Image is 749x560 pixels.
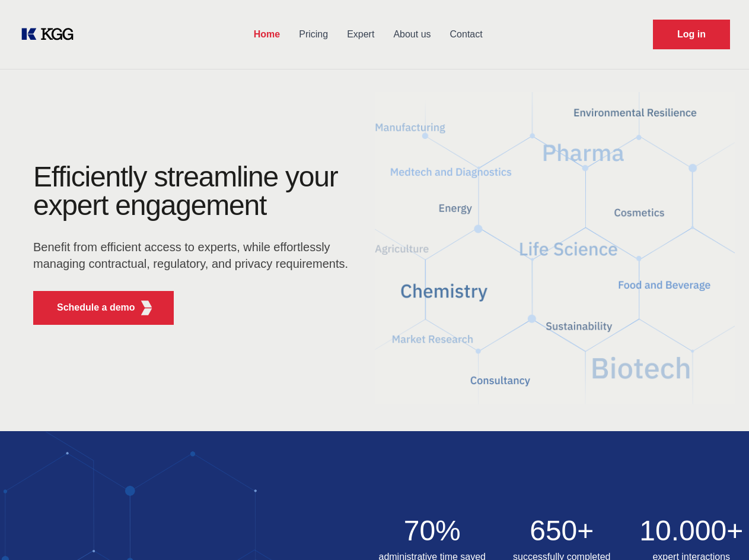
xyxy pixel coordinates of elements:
button: Schedule a demoKGG Fifth Element RED [33,291,174,325]
img: KGG Fifth Element RED [139,300,154,315]
a: Pricing [289,19,337,50]
h2: 650+ [504,517,620,545]
img: KGG Fifth Element RED [375,77,735,419]
h1: Efficiently streamline your expert engagement [33,163,356,220]
a: About us [384,19,440,50]
a: Contact [441,19,492,50]
a: KOL Knowledge Platform: Talk to Key External Experts (KEE) [19,25,83,44]
a: Home [244,19,289,50]
p: Schedule a demo [57,300,135,315]
p: Benefit from efficient access to experts, while effortlessly managing contractual, regulatory, an... [33,239,356,272]
a: Expert [337,19,384,50]
h2: 70% [375,517,490,545]
a: Request Demo [653,20,730,49]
